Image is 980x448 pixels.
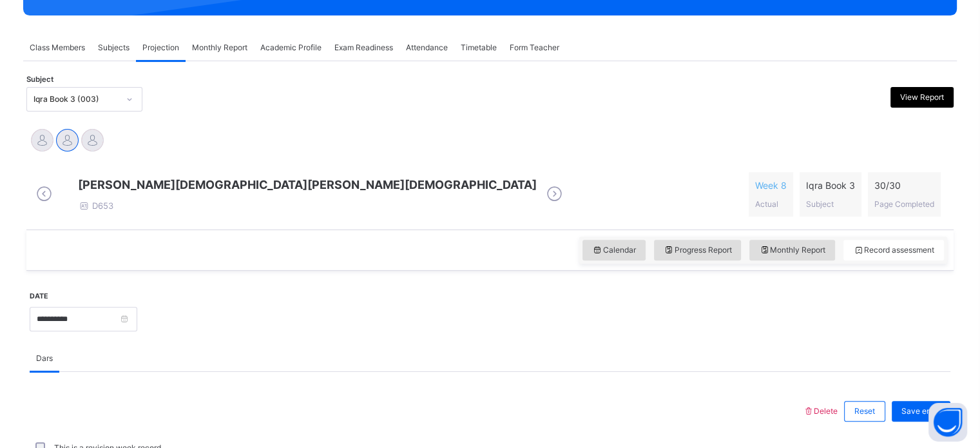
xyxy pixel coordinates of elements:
span: Academic Profile [260,42,322,54]
div: Iqra Book 3 (003) [34,93,119,105]
span: 30 / 30 [874,179,934,192]
span: Delete [803,406,838,416]
span: Calendar [592,244,636,256]
button: Open asap [928,403,967,442]
span: Attendance [406,42,448,54]
span: Projection [142,42,179,54]
span: Class Members [30,42,85,54]
span: Monthly Report [759,244,825,256]
span: Actual [755,199,778,209]
span: Reset [854,405,875,417]
label: Date [30,291,48,302]
span: Form Teacher [510,42,559,54]
span: Save entry [901,405,941,417]
span: Subject [26,74,53,85]
span: [PERSON_NAME][DEMOGRAPHIC_DATA][PERSON_NAME][DEMOGRAPHIC_DATA] [78,176,537,193]
span: Week 8 [755,179,787,192]
span: Subject [806,199,834,209]
span: Monthly Report [192,42,247,54]
span: Exam Readiness [334,42,393,54]
span: D653 [78,200,113,211]
span: Progress Report [664,244,732,256]
span: Dars [36,353,53,364]
span: Iqra Book 3 [806,179,855,192]
span: Subjects [98,42,130,54]
span: Timetable [461,42,497,54]
span: Page Completed [874,199,934,209]
span: Record assessment [853,244,934,256]
span: View Report [900,92,944,103]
